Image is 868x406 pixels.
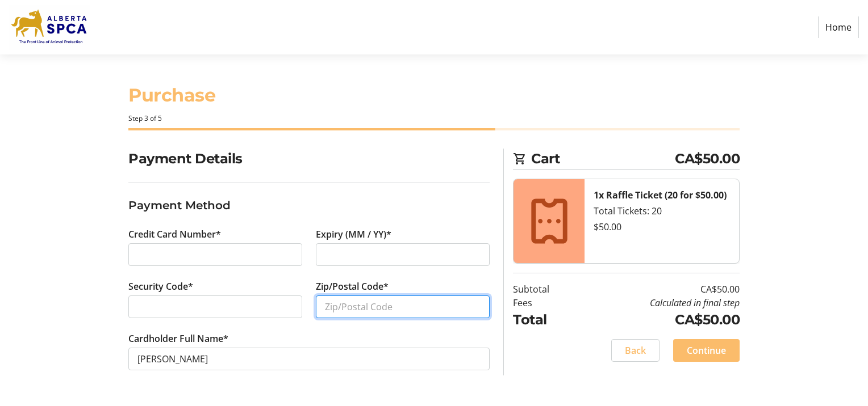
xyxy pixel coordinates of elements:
td: Subtotal [513,282,578,296]
button: Back [611,339,660,362]
strong: 1x Raffle Ticket (20 for $50.00) [594,189,727,201]
td: Calculated in final step [578,296,740,310]
span: Continue [687,344,726,357]
a: Home [818,16,859,38]
td: Fees [513,296,578,310]
td: CA$50.00 [578,282,740,296]
span: Cart [531,149,675,169]
label: Credit Card Number* [128,227,221,241]
img: Alberta SPCA's Logo [9,5,90,50]
h1: Purchase [128,82,740,109]
h2: Payment Details [128,149,490,169]
label: Cardholder Full Name* [128,332,228,345]
td: Total [513,310,578,330]
span: Back [625,344,646,357]
div: $50.00 [594,220,730,234]
iframe: Secure expiration date input frame [325,248,481,261]
iframe: Secure card number input frame [137,248,293,261]
label: Security Code* [128,280,193,293]
iframe: Secure CVC input frame [137,300,293,314]
span: CA$50.00 [675,149,740,169]
label: Expiry (MM / YY)* [316,227,391,241]
div: Total Tickets: 20 [594,204,730,218]
button: Continue [673,339,740,362]
input: Zip/Postal Code [316,295,490,318]
input: Card Holder Name [128,348,490,370]
label: Zip/Postal Code* [316,280,389,293]
h3: Payment Method [128,197,490,214]
div: Step 3 of 5 [128,113,740,124]
td: CA$50.00 [578,310,740,330]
